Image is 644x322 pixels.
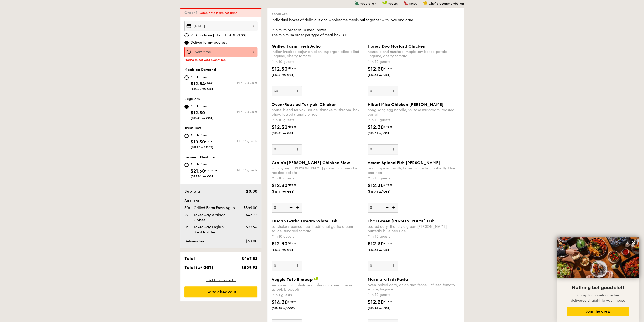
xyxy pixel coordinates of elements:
span: $22.94 [246,225,257,229]
span: $12.30 [368,66,384,72]
span: ($13.41 w/ GST) [368,73,402,77]
span: Tuscan Garlic Cream White Fish [272,219,337,223]
span: Pick up from [STREET_ADDRESS] [191,33,246,38]
img: icon-vegan.f8ff3823.svg [382,1,387,5]
div: Go to checkout [184,286,257,297]
img: icon-add.58712e84.svg [390,203,398,212]
div: 1x [182,225,192,230]
div: 2x [182,213,192,218]
span: Oven-Roasted Teriyaki Chicken [272,102,337,107]
span: $21.60 [191,168,205,174]
img: icon-reduce.1d2dbef1.svg [383,144,390,154]
img: icon-add.58712e84.svg [294,203,302,212]
input: Pick up from [STREET_ADDRESS] [184,33,189,37]
div: with nyonya [PERSON_NAME] paste, mini bread roll, roasted potato [272,166,364,175]
div: Min 10 guests [221,81,257,85]
div: Starts from [191,133,213,137]
span: $12.30 [272,66,288,72]
div: seared dory, thai style green [PERSON_NAME], butterfly blue pea rice [368,224,460,233]
div: indian inspired cajun chicken, supergarlicfied oiled linguine, cherry tomato [272,50,364,58]
img: icon-reduce.1d2dbef1.svg [383,261,390,271]
span: Meals on Demand [184,68,216,72]
img: icon-reduce.1d2dbef1.svg [287,261,294,271]
span: ($13.41 w/ GST) [368,306,402,310]
img: icon-add.58712e84.svg [294,144,302,154]
span: $467.82 [241,256,257,261]
input: Honey Duo Mustard Chickenhouse-blend mustard, maple soy baked potato, linguine, cherry tomatoMin ... [368,86,398,96]
input: Starts from$21.60/bundle($23.54 w/ GST)Min 10 guests [184,163,189,167]
span: Regulars [184,97,200,101]
div: seasoned tofu, shiitake mushroom, korean bean sprout, broccoli [272,283,364,292]
div: Takeaway Arabica Coffee [192,213,238,223]
span: Nothing but good stuff [572,285,624,291]
span: Total (w/ GST) [184,265,213,270]
div: Takeaway English Breakfast Tea [192,225,238,235]
span: Vegetarian [360,2,376,5]
div: Add-ons [184,198,257,203]
span: /item [384,241,392,245]
div: house-blend mustard, maple soy baked potato, linguine, cherry tomato [368,50,460,58]
span: $12.30 [368,124,384,130]
img: icon-reduce.1d2dbef1.svg [383,86,390,96]
div: Starts from [191,162,217,166]
img: icon-reduce.1d2dbef1.svg [287,86,294,96]
div: Starts from [191,104,214,108]
span: Chef's recommendation [429,2,464,5]
span: Thai Green [PERSON_NAME] Fish [368,219,435,223]
div: oven-baked dory, onion and fennel-infused tomato sauce, linguine [368,283,460,291]
span: $0.00 [246,189,257,194]
input: Assam Spiced Fish [PERSON_NAME]assam spiced broth, baked white fish, butterfly blue pea riceMin 1... [368,203,398,213]
span: /item [288,183,296,187]
div: Starts from [191,75,215,79]
img: icon-reduce.1d2dbef1.svg [287,203,294,212]
div: Min 10 guests [368,59,460,64]
div: Grilled Farm Fresh Aglio [192,205,238,211]
span: ($14.00 w/ GST) [191,87,215,91]
div: Min 10 guests [221,110,257,114]
span: /box [205,81,213,85]
input: Thai Green [PERSON_NAME] Fishseared dory, thai style green [PERSON_NAME], butterfly blue pea rice... [368,261,398,271]
img: icon-add.58712e84.svg [294,261,302,271]
span: /item [384,183,392,187]
div: Min 10 guests [272,118,364,123]
span: ($13.41 w/ GST) [368,131,402,135]
span: ($13.41 w/ GST) [191,116,214,120]
span: /item [288,300,296,304]
span: $45.88 [246,213,257,217]
span: ($13.41 w/ GST) [272,190,306,194]
span: Subtotal [184,189,202,194]
span: $12.30 [272,241,288,247]
input: Grilled Farm Fresh Aglioindian inspired cajun chicken, supergarlicfied oiled linguine, cherry tom... [272,86,302,96]
input: Starts from$12.84/box($14.00 w/ GST)Min 10 guests [184,75,189,80]
span: ($13.41 w/ GST) [272,73,306,77]
span: /item [384,125,392,128]
span: Treat Box [184,126,201,130]
img: icon-vegetarian.fe4039eb.svg [355,1,359,5]
span: $12.30 [368,183,384,189]
span: Order 1 [184,11,199,15]
div: Individual boxes of delicious and wholesome meals put together with love and care. Minimum order ... [272,17,460,38]
input: Event time [184,47,257,57]
input: Oven-Roasted Teriyaki Chickenhouse-blend teriyaki sauce, shiitake mushroom, bok choy, tossed sign... [272,144,302,154]
span: Assam Spiced Fish [PERSON_NAME] [368,160,440,165]
div: Min 10 guests [368,234,460,239]
span: Grain's [PERSON_NAME] Chicken Stew [272,160,350,165]
img: icon-add.58712e84.svg [390,144,398,154]
span: $369.00 [243,206,257,210]
span: $30.00 [245,239,257,243]
input: Grain's [PERSON_NAME] Chicken Stewwith nyonya [PERSON_NAME] paste, mini bread roll, roasted potat... [272,203,302,213]
span: $10.30 [191,139,205,145]
div: Min 10 guests [221,139,257,143]
span: /item [288,67,296,70]
div: Min 10 guests [221,168,257,172]
span: ($23.54 w/ GST) [191,175,215,178]
div: Min 10 guests [368,118,460,123]
div: hong kong egg noodle, shiitake mushroom, roasted carrot [368,108,460,117]
div: Min 10 guests [368,176,460,181]
span: /box [205,139,212,143]
span: Delivery fee [184,239,204,243]
span: $12.30 [191,110,205,116]
span: $12.30 [368,241,384,247]
input: Starts from$10.30/box($11.23 w/ GST)Min 10 guests [184,134,189,138]
input: Tuscan Garlic Cream White Fishsanshoku steamed rice, traditional garlic cream sauce, sundried tom... [272,261,302,271]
